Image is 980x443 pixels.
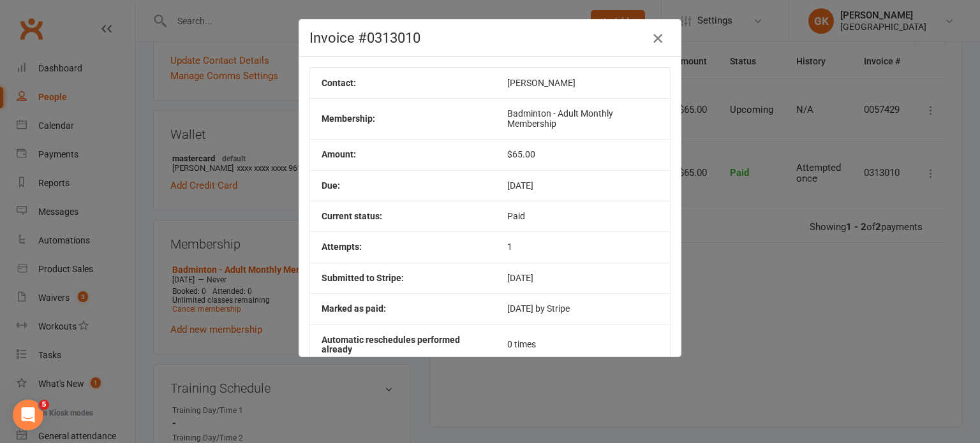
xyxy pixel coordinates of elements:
[322,242,362,252] b: Attempts:
[322,180,340,191] b: Due:
[309,30,671,46] h4: Invoice #0313010
[322,113,375,124] b: Membership:
[496,68,670,98] td: [PERSON_NAME]
[496,98,670,139] td: Badminton - Adult Monthly Membership
[39,400,49,410] span: 5
[322,78,356,88] b: Contact:
[322,211,382,221] b: Current status:
[322,303,386,314] b: Marked as paid:
[648,28,668,48] button: Close
[496,293,670,324] td: [DATE] by Stripe
[322,149,356,159] b: Amount:
[13,400,43,430] iframe: Intercom live chat
[496,324,670,365] td: 0 times
[496,201,670,231] td: Paid
[496,231,670,262] td: 1
[496,170,670,201] td: [DATE]
[322,335,460,354] b: Automatic reschedules performed already
[322,273,404,283] b: Submitted to Stripe:
[496,139,670,170] td: $65.00
[496,263,670,293] td: [DATE]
